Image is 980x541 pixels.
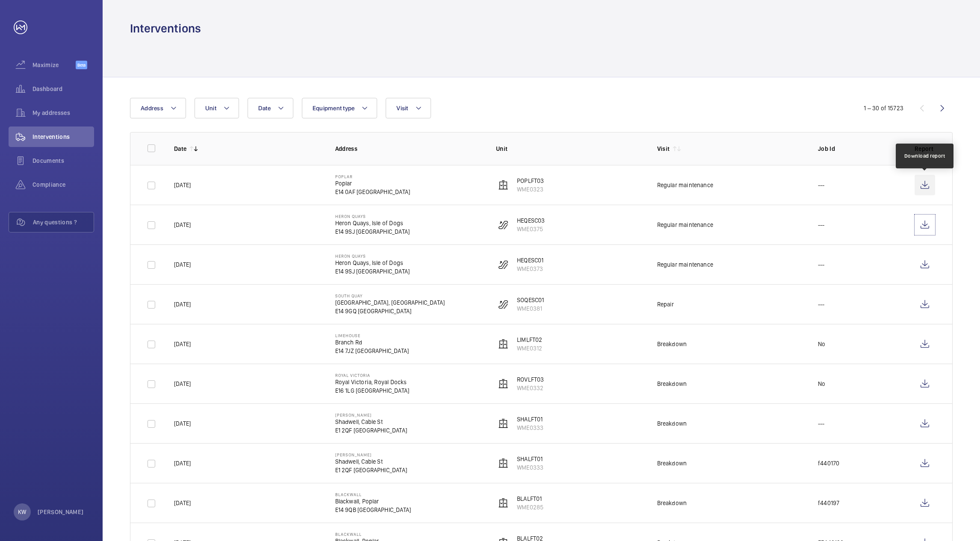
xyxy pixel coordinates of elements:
div: Regular maintenance [657,221,713,229]
p: WME0373 [517,265,543,273]
div: Regular maintenance [657,181,713,189]
p: E14 7JZ [GEOGRAPHIC_DATA] [335,347,409,355]
p: [DATE] [174,300,191,309]
div: Breakdown [657,459,687,467]
button: Unit [195,98,239,118]
span: Date [258,105,271,112]
span: Documents [32,156,94,165]
p: --- [818,419,825,428]
span: Visit [396,105,408,112]
img: escalator.svg [498,220,508,230]
p: POPLFT03 [517,176,544,185]
p: No [818,340,825,348]
p: BLALFT01 [517,494,543,503]
p: Job Id [818,144,901,153]
div: 1 – 30 of 15723 [864,104,903,112]
h1: Interventions [130,21,201,36]
p: Heron Quays, Isle of Dogs [335,219,410,227]
div: Download report [904,152,945,160]
p: No [818,379,825,388]
p: --- [818,260,825,269]
div: Breakdown [657,340,687,348]
p: HEQESC03 [517,216,545,225]
div: Repair [657,300,674,309]
p: HEQESC01 [517,256,543,265]
p: Blackwall [335,492,411,497]
img: elevator.svg [498,180,508,190]
p: [DATE] [174,181,191,189]
button: Equipment type [302,98,378,118]
p: WME0285 [517,503,543,512]
div: Regular maintenance [657,260,713,269]
p: KW [18,508,26,516]
p: WME0332 [517,384,544,392]
p: South Quay [335,293,445,298]
p: Poplar [335,174,410,179]
p: E1 2QF [GEOGRAPHIC_DATA] [335,426,407,435]
p: WME0381 [517,304,544,313]
p: Blackwall, Poplar [335,497,411,506]
p: E14 9SJ [GEOGRAPHIC_DATA] [335,227,410,236]
div: Breakdown [657,499,687,507]
span: My addresses [32,109,94,117]
p: E14 9GQ [GEOGRAPHIC_DATA] [335,307,445,315]
p: SOQESC01 [517,296,544,304]
span: Address [141,105,163,112]
p: [GEOGRAPHIC_DATA], [GEOGRAPHIC_DATA] [335,298,445,307]
p: E1 2QF [GEOGRAPHIC_DATA] [335,466,407,474]
button: Address [130,98,186,118]
img: elevator.svg [498,339,508,349]
p: --- [818,300,825,309]
p: [DATE] [174,340,191,348]
p: Branch Rd [335,338,409,347]
p: Date [174,144,186,153]
p: --- [818,221,825,229]
img: escalator.svg [498,259,508,270]
p: [DATE] [174,379,191,388]
span: Unit [205,105,216,112]
p: Address [335,144,483,153]
p: SHALFT01 [517,455,543,463]
button: Date [248,98,293,118]
p: LIMLFT02 [517,335,542,344]
p: --- [818,181,825,189]
span: Maximize [32,61,76,69]
p: [DATE] [174,499,191,507]
p: [PERSON_NAME] [38,508,84,516]
p: [PERSON_NAME] [335,412,407,418]
button: Visit [386,98,431,118]
img: elevator.svg [498,498,508,508]
img: elevator.svg [498,418,508,429]
span: Equipment type [313,105,355,112]
p: E14 9SJ [GEOGRAPHIC_DATA] [335,267,410,276]
p: WME0323 [517,185,544,194]
img: elevator.svg [498,458,508,468]
p: [PERSON_NAME] [335,452,407,457]
p: [DATE] [174,459,191,467]
p: Heron Quays [335,253,410,259]
p: f440197 [818,499,839,507]
span: Compliance [32,180,94,189]
span: Dashboard [32,85,94,93]
p: Blackwall [335,532,411,537]
p: Heron Quays, Isle of Dogs [335,259,410,267]
p: Visit [657,144,670,153]
p: Poplar [335,179,410,188]
p: Royal Victoria [335,373,410,378]
p: WME0375 [517,225,545,233]
p: Heron Quays [335,214,410,219]
p: [DATE] [174,260,191,269]
p: Unit [496,144,643,153]
span: Any questions ? [33,218,94,226]
p: WME0312 [517,344,542,353]
p: E14 0AF [GEOGRAPHIC_DATA] [335,188,410,196]
img: elevator.svg [498,379,508,389]
p: E16 1LG [GEOGRAPHIC_DATA] [335,386,410,395]
p: SHALFT01 [517,415,543,423]
p: ROVLFT03 [517,375,544,384]
p: WME0333 [517,463,543,472]
p: Shadwell, Cable St [335,457,407,466]
span: Beta [76,61,87,69]
div: Breakdown [657,379,687,388]
div: Breakdown [657,419,687,428]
